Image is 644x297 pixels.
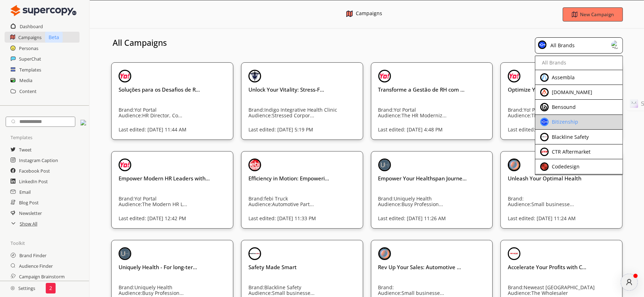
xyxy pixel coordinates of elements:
[508,290,621,296] p: Audience: The Wholesaler
[356,11,383,18] div: Campaigns
[550,75,575,80] div: Assembla
[550,104,576,110] div: Bensound
[550,134,589,140] div: Blackline Safety
[508,264,615,271] h3: Accelerate Your Profits with C...
[248,247,261,260] img: Close
[19,64,41,75] a: Templates
[119,86,226,93] h3: Soluções para os Desafios de R...
[540,133,549,141] img: Close
[19,176,48,187] a: LinkedIn Post
[248,159,261,171] img: Close
[540,60,566,66] div: All Brands
[18,32,42,43] a: Campaigns
[248,127,370,132] p: Last edited: [DATE] 5:19 PM
[11,4,76,18] img: Close
[248,216,370,221] p: Last edited: [DATE] 11:33 PM
[19,271,65,282] a: Campaign Brainstorm
[119,113,232,118] p: Audience: HR Director, Co...
[508,247,520,260] img: Close
[378,70,391,82] img: Close
[19,166,50,176] a: Facebook Post
[119,127,240,132] p: Last edited: [DATE] 11:44 AM
[378,107,491,113] p: Brand: Yo! Portal
[550,89,592,95] div: [DOMAIN_NAME]
[508,175,615,182] h3: Unleash Your Optimal Health
[19,261,53,271] a: Audience Finder
[540,103,549,111] img: Close
[19,197,39,208] a: Blog Post
[19,43,38,54] a: Personas
[19,250,46,261] a: Brand Finder
[81,120,87,127] button: Close
[248,196,361,202] p: Brand: febi Truck
[550,119,578,125] div: Bitizenship
[19,86,37,97] a: Content
[248,264,356,271] h3: Safety Made Smart
[248,86,356,93] h3: Unlock Your Vitality: Stress-F...
[611,41,620,49] img: Close
[621,274,638,291] button: atlas-launcher
[113,37,167,48] h3: All Campaigns
[550,149,591,155] div: CTR Aftermarket
[508,196,621,202] p: Brand:
[45,32,63,43] p: Beta
[19,75,32,86] a: Media
[19,54,41,64] a: SuperChat
[119,175,226,182] h3: Empower Modern HR Leaders with...
[508,202,621,207] p: Audience: Small businesse...
[346,11,353,17] img: Close
[49,285,52,291] p: 2
[378,113,491,118] p: Audience: The HR Moderniz...
[378,285,491,290] p: Brand:
[119,290,232,296] p: Audience: Busy Profession...
[508,216,629,221] p: Last edited: [DATE] 11:24 AM
[563,7,623,21] button: New Campaign
[540,118,549,126] img: Close
[20,21,43,32] h2: Dashboard
[378,202,491,207] p: Audience: Busy Profession...
[119,216,240,221] p: Last edited: [DATE] 12:42 PM
[248,70,261,82] img: Close
[540,162,549,171] img: Close
[248,290,361,296] p: Audience: Small businesse...
[119,247,131,260] img: Close
[119,196,232,202] p: Brand: Yo! Portal
[119,264,226,271] h3: Uniquely Health - For long-ter...
[378,290,491,296] p: Audience: Small businesse...
[378,127,500,132] p: Last edited: [DATE] 4:48 PM
[119,70,131,82] img: Close
[540,73,549,82] img: Close
[19,144,32,155] a: Tweet
[548,41,575,50] div: All Brands
[11,286,15,290] img: Close
[378,216,500,221] p: Last edited: [DATE] 11:26 AM
[378,159,391,171] img: Close
[19,208,42,218] h2: Newsletter
[119,285,232,290] p: Brand: Uniquely Health
[550,164,580,169] div: Codedesign
[508,285,621,290] p: Brand: Neweast [GEOGRAPHIC_DATA]
[248,202,361,207] p: Audience: Automotive Part...
[248,113,361,118] p: Audience: Stressed Corpor...
[540,148,549,156] img: Close
[540,88,549,97] img: Close
[538,41,547,49] img: Close
[119,159,131,171] img: Close
[378,175,486,182] h3: Empower Your Healthspan Journe...
[19,187,31,197] a: Email
[19,155,58,166] a: Instagram Caption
